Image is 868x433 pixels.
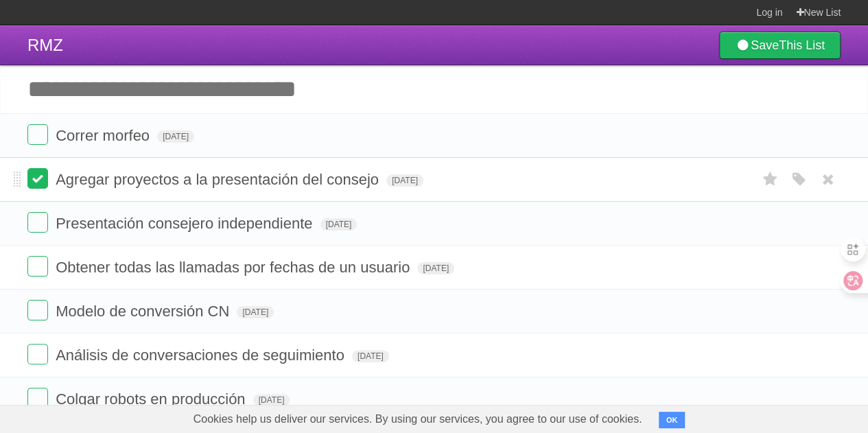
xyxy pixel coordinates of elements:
span: [DATE] [352,350,389,362]
a: SaveThis List [719,32,841,59]
span: [DATE] [386,174,423,187]
span: RMZ [27,36,63,54]
label: Done [27,388,48,408]
label: Done [27,300,48,320]
label: Done [27,256,48,277]
label: Star task [757,168,783,191]
span: Colgar robots en producción [56,390,248,408]
span: [DATE] [157,130,194,143]
span: [DATE] [253,394,290,406]
span: [DATE] [320,218,357,231]
span: Análisis de conversaciones de seguimiento [56,347,348,364]
b: This List [779,38,825,52]
span: Cookies help us deliver our services. By using our services, you agree to our use of cookies. [180,406,656,433]
span: [DATE] [417,262,454,274]
label: Done [27,168,48,189]
label: Done [27,124,48,145]
span: [DATE] [237,306,274,318]
span: Presentación consejero independiente [56,215,316,232]
label: Done [27,212,48,233]
label: Done [27,344,48,364]
span: Agregar proyectos a la presentación del consejo [56,171,382,188]
span: Obtener todas las llamadas por fechas de un usuario [56,259,413,276]
button: OK [659,412,685,428]
span: Correr morfeo [56,127,153,144]
span: Modelo de conversión CN [56,303,233,320]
